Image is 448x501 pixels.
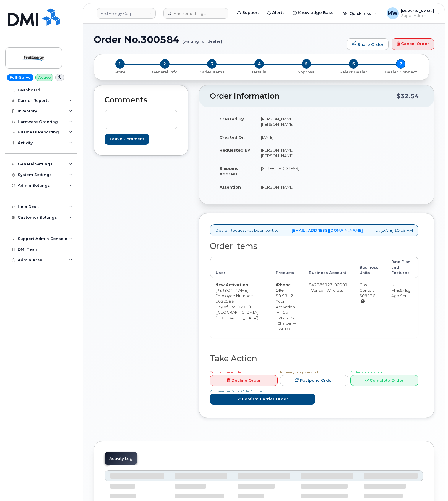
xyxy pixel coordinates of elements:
h2: Order Items [210,242,418,251]
h1: Order No.300584 [94,34,344,45]
p: Select Dealer [332,70,375,75]
span: 1 [115,59,125,69]
span: 3 [207,59,217,69]
td: Unl Mins&Msg 4gb Shr [386,278,418,338]
td: [PERSON_NAME] City of Use: 07110 ([GEOGRAPHIC_DATA], [GEOGRAPHIC_DATA]) [210,278,270,338]
a: Complete Order [350,375,418,386]
th: Business Account [303,257,354,278]
a: Decline Order [210,375,278,386]
p: Approval [285,70,328,75]
span: You have the Carrier Order Number [210,389,264,393]
span: Employee Number: 1022296 [215,293,253,304]
td: 942385123-00001 - Verizon Wireless [303,278,354,338]
strong: Created By [220,117,244,121]
a: 1 Store [99,69,141,75]
h2: Comments [105,96,177,104]
p: General Info [144,70,186,75]
th: Business Units [354,257,386,278]
a: Share Order [347,38,389,50]
input: Leave Comment [105,134,149,145]
span: 2 [160,59,170,69]
strong: New Activation [215,282,248,287]
h2: Take Action [210,354,418,363]
th: User [210,257,270,278]
td: [PERSON_NAME] [PERSON_NAME] [256,144,312,162]
strong: Created On [220,135,245,140]
a: Cancel Order [392,38,434,50]
span: Not everything is in stock [280,370,319,374]
a: Postpone Order [280,375,348,386]
p: Details [238,70,280,75]
a: 6 Select Dealer [330,69,377,75]
div: Cost Center: 509136 [359,282,381,304]
small: 1 x iPhone Car Charger — $30.00 [277,310,297,331]
td: [PERSON_NAME] [256,181,312,194]
a: 2 General Info [141,69,189,75]
td: [PERSON_NAME] [PERSON_NAME] [256,112,312,131]
strong: Attention [220,185,241,189]
strong: Requested By [220,148,250,152]
a: [EMAIL_ADDRESS][DOMAIN_NAME] [292,228,363,233]
span: Can't complete order [210,370,242,374]
div: Dealer Request has been sent to at [DATE] 10:15 AM [210,224,418,236]
a: 4 Details [236,69,283,75]
th: Rate Plan and Features [386,257,418,278]
h2: Order Information [210,92,397,100]
span: 5 [302,59,311,69]
th: Products [270,257,303,278]
p: Order Items [191,70,233,75]
td: [STREET_ADDRESS] [256,162,312,180]
small: (waiting for dealer) [182,34,222,44]
p: Store [101,70,139,75]
span: All Items are in stock [350,370,382,374]
strong: iPhone 16e [276,282,291,293]
td: [DATE] [256,131,312,144]
div: $32.54 [397,91,419,102]
span: 6 [349,59,358,69]
a: 5 Approval [283,69,330,75]
td: $0.99 - 2 Year Activation [270,278,303,338]
strong: Shipping Address [220,166,239,176]
span: 4 [254,59,264,69]
a: 3 Order Items [188,69,236,75]
a: Confirm Carrier Order [210,394,315,405]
